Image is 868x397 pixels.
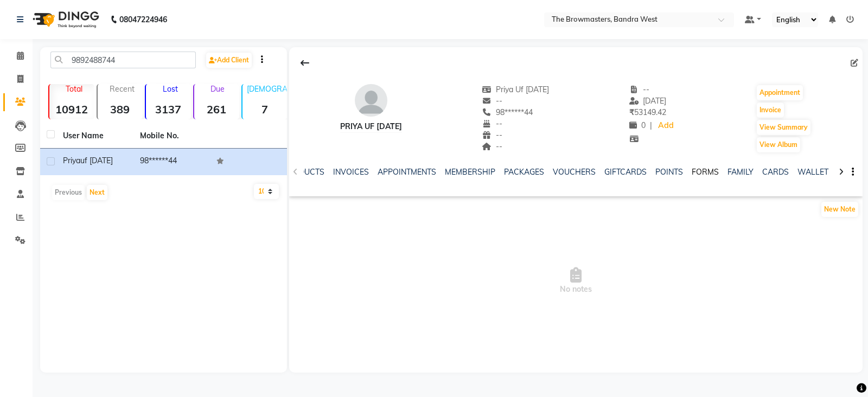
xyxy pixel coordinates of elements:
[355,84,387,117] img: avatar
[54,84,94,94] p: Total
[247,84,288,94] p: [DEMOGRAPHIC_DATA]
[206,53,252,68] a: Add Client
[378,167,436,177] a: APPOINTMENTS
[56,124,133,149] th: User Name
[49,103,94,116] strong: 10912
[63,156,80,165] span: Priya
[119,4,167,35] b: 08047224946
[80,156,113,165] span: uf [DATE]
[146,103,191,116] strong: 3137
[762,167,789,177] a: CARDS
[87,185,107,200] button: Next
[194,103,239,116] strong: 261
[482,142,503,151] span: --
[482,85,550,94] span: Priya Uf [DATE]
[482,130,503,140] span: --
[196,84,239,94] p: Due
[692,167,719,177] a: FORMS
[28,4,102,35] img: logo
[445,167,495,177] a: MEMBERSHIP
[482,119,503,129] span: --
[482,96,503,106] span: --
[629,120,646,130] span: 0
[629,107,666,117] span: 53149.42
[102,84,143,94] p: Recent
[757,137,800,152] button: View Album
[98,103,143,116] strong: 389
[289,227,863,335] span: No notes
[242,103,288,116] strong: 7
[727,167,754,177] a: FAMILY
[757,103,784,118] button: Invoice
[50,52,196,68] input: Search by Name/Mobile/Email/Code
[283,167,324,177] a: PRODUCTS
[504,167,544,177] a: PACKAGES
[656,118,675,133] a: Add
[150,84,191,94] p: Lost
[553,167,596,177] a: VOUCHERS
[629,107,634,117] span: ₹
[797,167,828,177] a: WALLET
[629,85,650,94] span: --
[133,124,210,149] th: Mobile No.
[340,121,402,132] div: Priya uf [DATE]
[655,167,683,177] a: POINTS
[293,53,316,73] div: Back to Client
[757,120,810,135] button: View Summary
[757,85,803,100] button: Appointment
[821,202,858,217] button: New Note
[629,96,667,106] span: [DATE]
[650,120,652,131] span: |
[604,167,647,177] a: GIFTCARDS
[333,167,369,177] a: INVOICES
